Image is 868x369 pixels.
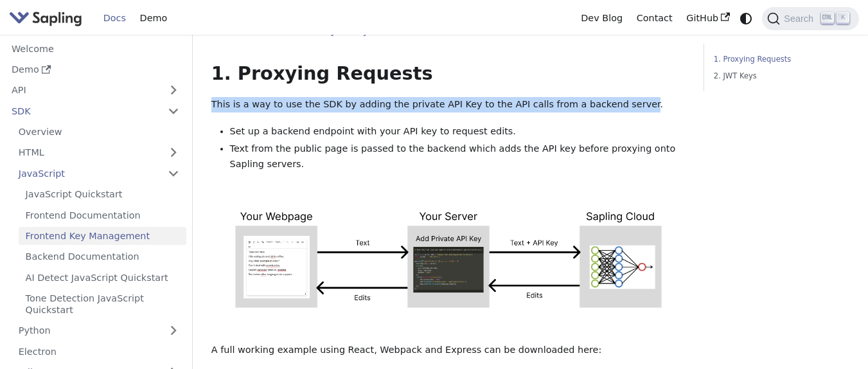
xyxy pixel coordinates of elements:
[737,9,756,28] button: Switch between dark and light mode (currently system mode)
[9,9,82,28] img: Sapling.ai
[780,14,821,24] span: Search
[714,70,845,82] a: 2. JWT Keys
[837,12,849,24] kbd: K
[19,227,186,246] a: Frontend Key Management
[4,102,161,120] a: SDK
[714,53,845,66] a: 1. Proxying Requests
[12,342,186,361] a: Electron
[12,143,186,162] a: HTML
[4,60,186,79] a: Demo
[19,248,186,266] a: Backend Documentation
[762,7,858,30] button: Search (Ctrl+K)
[574,8,629,28] a: Dev Blog
[9,9,87,28] a: Sapling.ai
[4,39,186,58] a: Welcome
[211,97,686,113] p: This is a way to use the SDK by adding the private API Key to the API calls from a backend server.
[12,123,186,141] a: Overview
[19,185,186,204] a: JavaScript Quickstart
[630,8,680,28] a: Contact
[161,81,186,100] button: Expand sidebar category 'API'
[19,289,186,319] a: Tone Detection JavaScript Quickstart
[19,268,186,287] a: AI Detect JavaScript Quickstart
[230,141,686,172] li: Text from the public page is passed to the backend which adds the API key before proxying onto Sa...
[161,102,186,120] button: Collapse sidebar category 'SDK'
[12,321,186,340] a: Python
[4,81,161,100] a: API
[133,8,174,28] a: Demo
[19,206,186,224] a: Frontend Documentation
[211,343,686,358] p: A full working example using React, Webpack and Express can be downloaded here:
[12,164,186,183] a: JavaScript
[679,8,736,28] a: GitHub
[230,124,686,139] li: Set up a backend endpoint with your API key to request edits.
[96,8,133,28] a: Docs
[211,62,686,85] h2: 1. Proxying Requests
[211,184,686,338] img: api_key_diagram.png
